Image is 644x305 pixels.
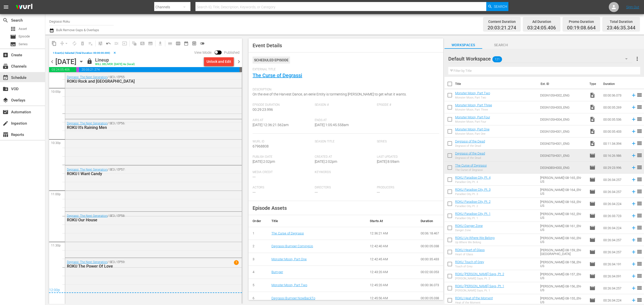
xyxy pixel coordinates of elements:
a: ROKU Paradise City, Pt. 2 [455,200,491,204]
span: Episode [589,285,595,291]
span: Episode [589,261,595,267]
a: Monster Moon, Part One [271,257,307,261]
span: Copy Lineup [50,39,58,47]
span: --- [315,190,318,194]
span: reorder [636,273,642,279]
span: 00:19:08.664 [567,25,596,31]
td: 12:42:40 AM [366,240,417,253]
div: Ad Duration [527,18,556,25]
span: View Backup [190,39,198,47]
a: Degrassi: The Next Generation [67,122,107,125]
span: reorder [636,104,642,110]
div: / SE3 / EP57: [67,168,214,176]
td: 5 [249,279,267,292]
span: Media Credit [253,170,312,174]
span: reorder [636,249,642,255]
div: ROKU Our House [67,218,214,222]
div: / SE3 / EP59: [67,260,214,269]
span: Episode [10,34,16,40]
span: 67968808 [253,144,269,148]
td: 00:26:34.257 [601,246,629,258]
a: Monster Moon, Part Two [455,91,490,95]
span: reorder [636,116,642,122]
span: Episode [589,249,595,255]
button: more_vert [634,53,640,65]
div: Total Duration [607,18,635,25]
span: External Title [253,68,436,72]
span: subscriptions [3,63,9,69]
span: Search [482,42,520,48]
span: 1 Event(s) Selected (Total Duration: 00:00:00.000) [53,52,110,54]
span: reorder [636,225,642,231]
td: 12:42:45 AM [366,253,417,266]
span: Select an event to delete [78,39,87,47]
span: Customize Events [95,38,104,48]
td: 00:00:36.073 [601,89,629,101]
div: Monster Moon, Part Four [455,120,490,123]
span: subtitles [10,41,16,47]
span: video_file [589,140,595,146]
td: 00:16:26.986 [601,149,629,162]
td: 00:02:00.053 [417,266,443,279]
img: ans4CAIJ8jUAAAAAAAAAAAAAAAAAAAAAAAAgQb4GAAAAAAAAAAAAAAAAAAAAAAAAJMjXAAAAAAAAAAAAAAAAAAAAAAAAgAT5G... [12,1,36,13]
a: Degrassi: The Next Generation [67,260,107,264]
span: Episode [589,237,595,243]
span: 03:24:05.406 [49,67,76,72]
td: 00:00:35.433 [601,125,629,137]
div: Touch of Grey [455,265,484,268]
span: chevron_right [236,59,242,65]
svg: Add to Schedule [631,117,636,122]
span: 121 [492,54,502,65]
td: 00:26:34.257 [601,174,629,186]
span: Last Updated [377,155,436,159]
a: Monster Moon, Part Four [455,115,490,119]
td: [PERSON_NAME]-08-162_EN-US [538,210,587,222]
span: Month Calendar View [182,39,190,47]
div: / SE3 / EP55: [67,75,214,84]
span: Created At [315,155,374,159]
td: 00:26:34.224 [601,222,629,234]
span: Episode [589,152,595,159]
div: / SE3 / EP56: [67,122,214,130]
td: DEGN08SH000_ENG [538,162,587,174]
span: reorder [636,200,642,207]
a: Monster Moon, Part One [455,127,490,131]
th: Duration [600,77,630,91]
span: Loop Content [70,39,78,47]
span: Episode [589,165,595,171]
td: [PERSON_NAME]-08-157_EN-US [538,270,587,282]
th: Title [455,77,538,91]
span: reorder [636,188,642,194]
span: Publish Date [253,155,312,159]
span: 03:24:05.406 [527,25,556,31]
span: Search [494,2,507,11]
span: Workspaces [445,42,482,48]
td: 00:26:34.257 [601,186,629,198]
div: Paradise City, Pt. 4 [455,180,491,184]
span: Episode [589,225,595,231]
td: 12:45:20 AM [366,279,417,292]
span: [DATE] 8:59am [377,160,399,164]
th: Ext. ID [538,77,586,91]
td: 00:29:23.996 [601,162,629,174]
a: ROKU Paradise City, Pt. 4 [455,176,491,179]
span: Video [589,92,595,98]
span: 00:19:08.664 [76,67,79,72]
a: ROKU Heart of Glass [455,248,485,252]
span: Season Title [315,140,374,144]
div: Degrassi of the Dead [455,144,485,147]
span: create [3,120,9,126]
svg: Add to Schedule [631,165,636,170]
span: --- [253,175,256,179]
div: ROKU Rock and [GEOGRAPHIC_DATA] [67,79,214,84]
span: content_copy [52,41,57,46]
div: Monster Moon, Part Two [455,96,490,99]
td: 00:11:34.394 [601,137,629,149]
th: Order [249,215,267,227]
svg: Add to Schedule [631,189,636,194]
span: --- [253,190,256,194]
td: [PERSON_NAME]-08-165_EN-US [538,174,587,186]
div: The Curse of Degrassi [455,168,487,172]
span: Description: [253,88,436,92]
svg: Add to Schedule [631,261,636,267]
